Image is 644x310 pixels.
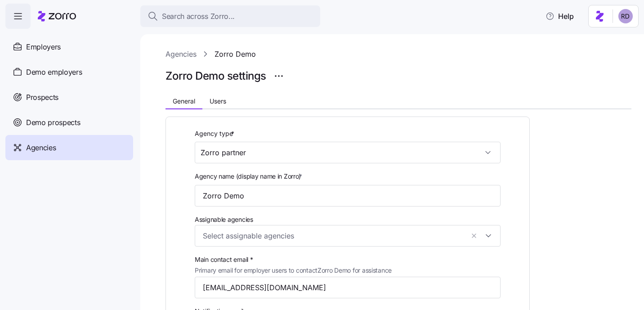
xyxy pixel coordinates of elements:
[140,5,320,27] button: Search across Zorro...
[195,142,501,163] input: Select agency type
[195,265,392,275] span: Primary email for employer users to contact Zorro Demo for assistance
[538,7,581,25] button: Help
[210,98,226,104] span: Users
[173,98,195,104] span: General
[5,110,133,135] a: Demo prospects
[165,69,266,83] h1: Zorro Demo settings
[5,85,133,110] a: Prospects
[195,215,253,224] span: Assignable agencies
[195,171,301,181] span: Agency name (display name in Zorro)
[618,9,633,23] img: 6d862e07fa9c5eedf81a4422c42283ac
[215,49,256,60] a: Zorro Demo
[26,117,80,128] span: Demo prospects
[546,11,574,22] span: Help
[162,11,235,22] span: Search across Zorro...
[195,129,236,139] label: Agency type
[26,92,58,103] span: Prospects
[26,67,82,78] span: Demo employers
[5,34,133,59] a: Employers
[195,277,501,298] input: Type contact email
[26,142,56,153] span: Agencies
[26,41,61,53] span: Employers
[203,230,464,242] input: Select assignable agencies
[195,185,501,207] input: Type agency name
[165,49,197,60] a: Agencies
[5,135,133,160] a: Agencies
[5,59,133,85] a: Demo employers
[195,255,392,265] span: Main contact email *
